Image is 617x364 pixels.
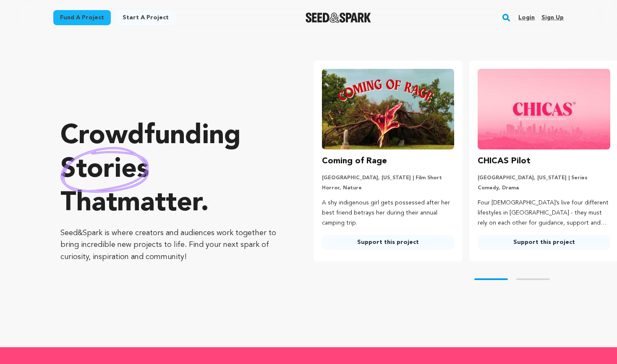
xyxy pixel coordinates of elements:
[306,13,371,23] a: Seed&Spark Homepage
[478,155,531,168] h3: CHICAS Pilot
[116,10,175,25] a: Start a project
[322,198,455,228] p: A shy indigenous girl gets possessed after her best friend betrays her during their annual campin...
[306,13,371,23] img: Seed&Spark Logo Dark Mode
[478,235,610,250] a: Support this project
[322,155,387,168] h3: Coming of Rage
[322,185,455,191] p: Horror, Nature
[117,190,201,217] span: matter
[322,175,455,181] p: [GEOGRAPHIC_DATA], [US_STATE] | Film Short
[60,147,149,193] img: hand sketched image
[478,69,610,149] img: CHICAS Pilot image
[478,175,610,181] p: [GEOGRAPHIC_DATA], [US_STATE] | Series
[478,185,610,191] p: Comedy, Drama
[60,227,280,263] p: Seed&Spark is where creators and audiences work together to bring incredible new projects to life...
[60,120,280,220] p: Crowdfunding that .
[541,11,564,24] a: Sign up
[518,11,535,24] a: Login
[53,10,111,25] a: Fund a project
[478,198,610,228] p: Four [DEMOGRAPHIC_DATA]’s live four different lifestyles in [GEOGRAPHIC_DATA] - they must rely on...
[322,235,455,250] a: Support this project
[322,69,455,149] img: Coming of Rage image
